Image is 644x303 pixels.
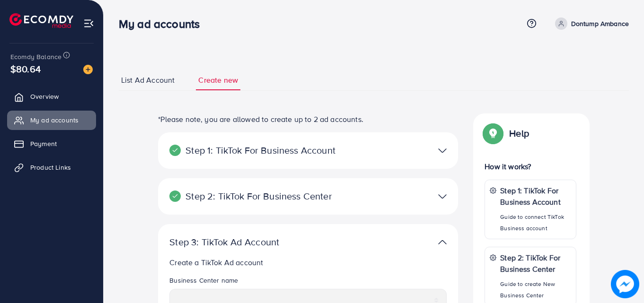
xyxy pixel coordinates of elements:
p: Step 1: TikTok For Business Account [169,145,349,156]
img: image [611,270,639,298]
legend: Business Center name [169,276,447,289]
img: TikTok partner [438,144,447,157]
span: Overview [30,92,59,101]
h3: My ad accounts [119,17,207,31]
span: $80.64 [10,62,41,76]
img: Popup guide [485,125,502,142]
span: List Ad Account [121,75,175,86]
p: Guide to connect TikTok Business account [500,211,571,234]
span: Ecomdy Balance [10,52,62,61]
a: My ad accounts [7,111,96,130]
span: Payment [30,139,57,148]
p: Guide to create New Business Center [500,278,571,301]
a: Payment [7,134,96,153]
span: My ad accounts [30,115,79,125]
img: image [83,65,93,74]
img: menu [83,18,94,29]
img: TikTok partner [438,235,447,249]
p: Dontump Ambance [571,18,629,29]
img: TikTok partner [438,190,447,203]
a: Dontump Ambance [551,17,629,30]
p: Step 1: TikTok For Business Account [500,185,571,208]
span: Product Links [30,163,71,172]
p: Step 3: TikTok Ad Account [169,236,349,248]
p: Create a TikTok Ad account [169,257,447,268]
p: Help [509,128,529,139]
span: Create new [198,75,238,86]
p: *Please note, you are allowed to create up to 2 ad accounts. [158,113,458,125]
a: Product Links [7,158,96,177]
img: logo [9,13,73,28]
p: Step 2: TikTok For Business Center [169,190,349,202]
a: Overview [7,87,96,106]
p: Step 2: TikTok For Business Center [500,252,571,275]
p: How it works? [485,161,576,172]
